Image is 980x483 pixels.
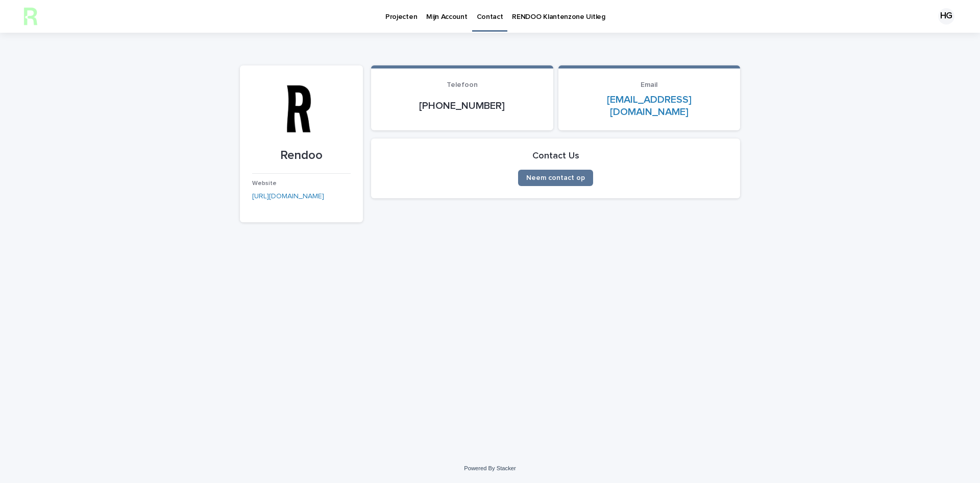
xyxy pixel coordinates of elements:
[20,6,41,27] img: h2KIERbZRTK6FourSpbg
[447,81,478,88] span: Telefoon
[607,95,692,117] a: [EMAIL_ADDRESS][DOMAIN_NAME]
[518,170,593,186] a: Neem contact op
[532,151,579,162] h2: Contact Us
[252,193,324,200] a: [URL][DOMAIN_NAME]
[641,81,657,88] span: Email
[252,180,277,187] span: Website
[938,8,954,25] div: HG
[419,101,505,111] a: [PHONE_NUMBER]
[526,174,585,181] span: Neem contact op
[464,465,516,471] a: Powered By Stacker
[252,148,351,163] p: Rendoo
